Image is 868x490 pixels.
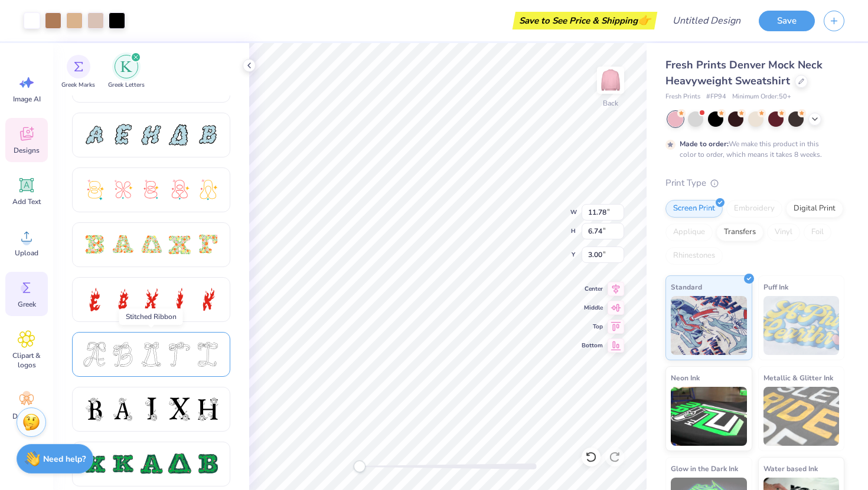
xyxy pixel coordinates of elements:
[763,296,840,355] img: Puff Ink
[18,300,36,309] span: Greek
[671,296,747,355] img: Standard
[767,223,800,241] div: Vinyl
[671,387,747,446] img: Neon Ink
[582,284,603,294] span: Center
[671,281,702,293] span: Standard
[582,322,603,331] span: Top
[603,98,618,108] div: Back
[108,55,145,90] div: filter for Greek Letters
[680,139,729,149] strong: Made to order:
[732,92,791,102] span: Minimum Order: 50 +
[716,223,763,241] div: Transfers
[582,341,603,350] span: Bottom
[804,223,831,241] div: Foil
[763,387,840,446] img: Metallic & Glitter Ink
[61,55,95,90] div: filter for Greek Marks
[61,81,95,90] span: Greek Marks
[665,92,700,102] span: Fresh Prints
[599,68,622,92] img: Back
[108,81,145,90] span: Greek Letters
[119,308,183,325] div: Stitched Ribbon
[12,412,41,421] span: Decorate
[665,58,823,88] span: Fresh Prints Denver Mock Neck Heavyweight Sweatshirt
[14,146,40,155] span: Designs
[354,461,366,472] div: Accessibility label
[43,453,86,465] strong: Need help?
[108,55,145,90] button: filter button
[680,139,825,160] div: We make this product in this color to order, which means it takes 8 weeks.
[759,11,815,31] button: Save
[671,462,738,475] span: Glow in the Dark Ink
[120,61,132,73] img: Greek Letters Image
[515,12,654,29] div: Save to See Price & Shipping
[763,462,818,475] span: Water based Ink
[706,92,726,102] span: # FP94
[665,223,713,241] div: Applique
[13,94,41,104] span: Image AI
[663,9,750,32] input: Untitled Design
[763,281,788,293] span: Puff Ink
[763,371,833,384] span: Metallic & Glitter Ink
[786,200,843,218] div: Digital Print
[15,248,38,258] span: Upload
[7,351,46,370] span: Clipart & logos
[582,303,603,313] span: Middle
[74,62,83,71] img: Greek Marks Image
[12,197,41,206] span: Add Text
[665,247,723,265] div: Rhinestones
[665,176,844,190] div: Print Type
[726,200,782,218] div: Embroidery
[665,200,723,218] div: Screen Print
[638,13,651,27] span: 👉
[61,55,95,90] button: filter button
[671,371,700,384] span: Neon Ink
